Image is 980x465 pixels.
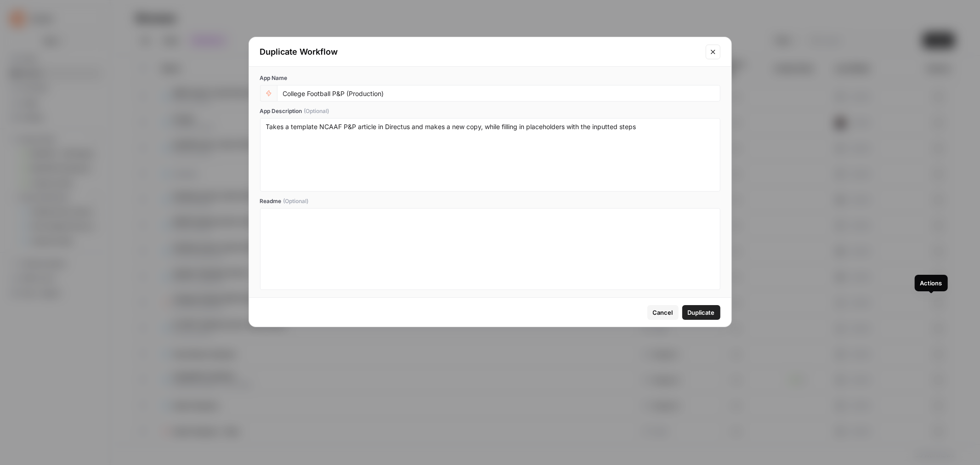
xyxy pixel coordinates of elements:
div: Duplicate Workflow [260,45,700,58]
span: Cancel [653,308,673,317]
span: (Optional) [283,197,309,205]
textarea: Takes a template NCAAF P&P article in Directus and makes a new copy, while filling in placeholder... [266,122,714,187]
label: App Description [260,107,720,115]
label: Readme [260,197,720,205]
label: App Name [260,74,720,82]
div: Actions [920,278,942,288]
button: Close modal [706,45,720,59]
button: Duplicate [682,305,720,320]
input: Untitled [283,89,714,97]
span: (Optional) [304,107,329,115]
button: Cancel [647,305,679,320]
span: Duplicate [688,308,715,317]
